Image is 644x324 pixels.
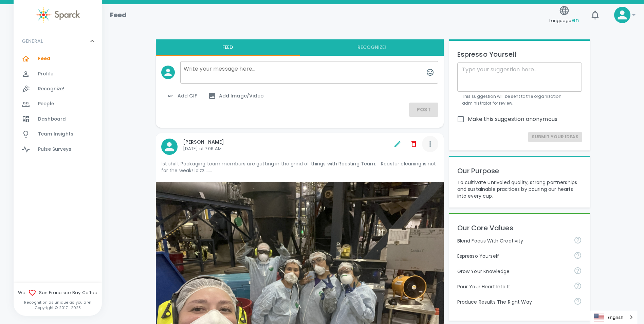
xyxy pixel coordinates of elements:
span: Team Insights [38,131,73,138]
p: Produce Results The Right Way [457,299,569,305]
p: Our Purpose [457,165,582,176]
p: [DATE] at 7:06 AM [183,145,392,152]
span: Add Image/Video [208,92,264,100]
p: Pour Your Heart Into It [457,283,569,290]
button: Recognize! [300,39,444,56]
h1: Feed [110,10,127,20]
div: GENERAL [14,31,102,51]
span: Pulse Surveys [38,146,71,153]
a: Profile [14,67,102,82]
a: Pulse Surveys [14,142,102,157]
button: Language:en [547,3,582,27]
p: GENERAL [22,38,43,44]
span: Add GIF [167,92,197,100]
div: GENERAL [14,51,102,160]
span: Dashboard [38,116,66,123]
svg: Share your voice and your ideas [574,251,582,259]
div: Language [590,311,637,324]
img: Sparck logo [36,7,80,23]
p: To cultivate unrivaled quality, strong partnerships and sustainable practices by pouring our hear... [457,179,582,199]
div: interaction tabs [156,39,444,56]
p: This suggestion will be sent to the organization administrator for review. [462,93,577,107]
span: We San Francisco Bay Coffee [14,289,102,297]
a: People [14,96,102,111]
a: Recognize! [14,82,102,96]
p: Espresso Yourself [457,49,582,60]
span: People [38,101,54,107]
aside: Language selected: English [590,311,637,324]
a: English [590,311,637,324]
svg: Find success working together and doing the right thing [574,297,582,305]
span: en [572,16,579,24]
p: 1st shift Packaging team members are getting in the grind of things with Roasting Team.... Roaste... [161,160,438,174]
p: Our Core Values [457,222,582,233]
a: Sparck logo [14,7,102,23]
span: Language: [549,16,579,25]
button: Feed [156,39,300,56]
p: Copyright © 2017 - 2025 [14,305,102,310]
p: Grow Your Knowledge [457,268,569,275]
span: Recognize! [38,86,65,92]
svg: Achieve goals today and innovate for tomorrow [574,236,582,244]
p: [PERSON_NAME] [183,139,392,145]
p: Blend Focus With Creativity [457,237,569,244]
a: Team Insights [14,127,102,142]
span: Make this suggestion anonymous [468,115,558,123]
svg: Come to work to make a difference in your own way [574,282,582,290]
p: Espresso Yourself [457,253,569,259]
a: Dashboard [14,112,102,127]
span: Profile [38,71,53,77]
svg: Follow your curiosity and learn together [574,267,582,275]
a: Feed [14,51,102,66]
p: Recognition as unique as you are! [14,300,102,305]
span: Feed [38,55,51,62]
